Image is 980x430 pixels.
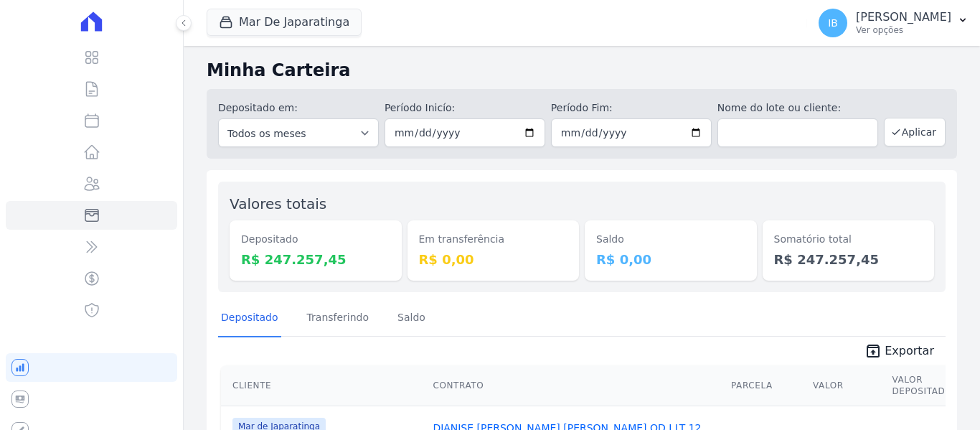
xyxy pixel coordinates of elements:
[230,195,326,212] label: Valores totais
[419,232,568,247] dt: Em transferência
[218,300,281,337] a: Depositado
[385,101,545,116] label: Período Inicío:
[856,24,951,36] p: Ver opções
[596,250,745,269] dd: R$ 0,00
[304,300,372,337] a: Transferindo
[885,342,934,360] span: Exportar
[807,3,980,43] button: IB [PERSON_NAME] Ver opções
[218,102,298,113] label: Depositado em:
[774,232,923,247] dt: Somatório total
[241,232,390,247] dt: Depositado
[856,10,951,24] p: [PERSON_NAME]
[207,57,957,83] h2: Minha Carteira
[828,18,838,28] span: IB
[717,101,878,116] label: Nome do lote ou cliente:
[884,118,946,146] button: Aplicar
[395,300,428,337] a: Saldo
[774,250,923,269] dd: R$ 247.257,45
[221,365,427,406] th: Cliente
[807,365,886,406] th: Valor
[207,9,362,36] button: Mar De Japaratinga
[853,342,946,363] a: unarchive Exportar
[864,342,882,360] i: unarchive
[241,250,390,269] dd: R$ 247.257,45
[427,365,725,406] th: Contrato
[596,232,745,247] dt: Saldo
[419,250,568,269] dd: R$ 0,00
[551,101,712,116] label: Período Fim:
[725,365,807,406] th: Parcela
[886,365,965,406] th: Valor Depositado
